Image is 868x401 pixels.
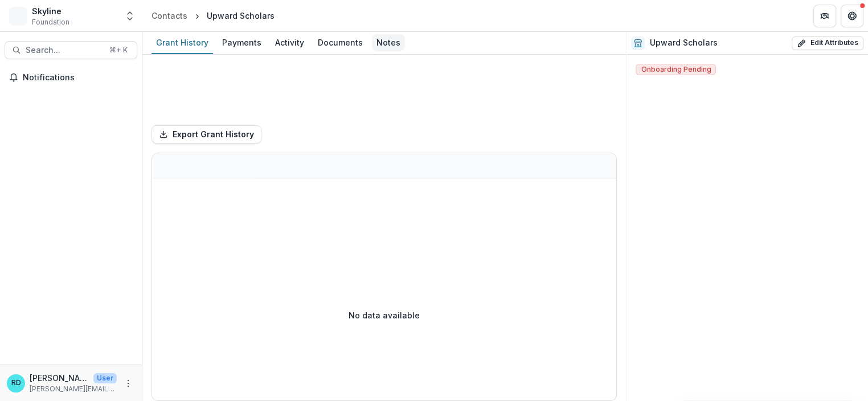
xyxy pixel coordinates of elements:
a: Payments [218,32,266,54]
button: Notifications [5,68,137,87]
a: Grant History [152,32,213,54]
div: Notes [372,34,405,51]
button: Get Help [841,5,863,27]
div: Activity [271,34,309,51]
div: Grant History [152,34,213,51]
p: No data available [349,309,420,321]
div: ⌘ + K [107,44,130,56]
span: Onboarding Pending [636,64,716,75]
p: [PERSON_NAME][EMAIL_ADDRESS][DOMAIN_NAME] [30,384,117,394]
span: Foundation [32,17,69,27]
span: Notifications [23,73,133,83]
div: Payments [218,34,266,51]
a: Contacts [147,7,192,24]
p: [PERSON_NAME] [30,372,89,384]
nav: breadcrumb [147,7,279,24]
div: Documents [313,34,367,51]
h2: Upward Scholars [649,38,717,48]
div: Contacts [152,10,187,22]
div: Raquel Donoso [11,379,21,387]
button: Open entity switcher [122,5,138,27]
a: Documents [313,32,367,54]
button: Export Grant History [152,125,261,144]
a: Notes [372,32,405,54]
button: Search... [5,41,137,59]
button: Edit Attributes [792,36,863,50]
a: Activity [271,32,309,54]
p: User [93,373,117,383]
button: More [121,377,135,390]
button: Partners [813,5,836,27]
div: Skyline [32,5,69,17]
span: Search... [26,46,103,55]
div: Upward Scholars [207,10,275,22]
